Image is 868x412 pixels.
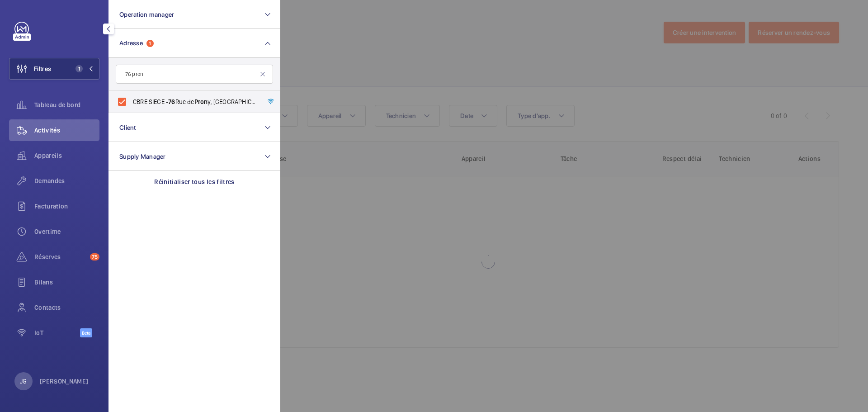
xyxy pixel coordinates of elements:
[75,65,83,72] span: 1
[34,252,86,261] span: Réserves
[34,227,99,236] span: Overtime
[90,253,99,260] span: 75
[20,377,27,386] p: JG
[34,303,99,312] span: Contacts
[34,176,99,185] span: Demandes
[34,202,99,211] span: Facturation
[80,328,92,337] span: Beta
[34,278,99,287] span: Bilans
[34,328,80,337] span: IoT
[34,151,99,160] span: Appareils
[34,126,99,135] span: Activités
[34,64,51,73] span: Filtres
[9,58,99,80] button: Filtres1
[34,100,99,109] span: Tableau de bord
[40,377,89,386] p: [PERSON_NAME]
